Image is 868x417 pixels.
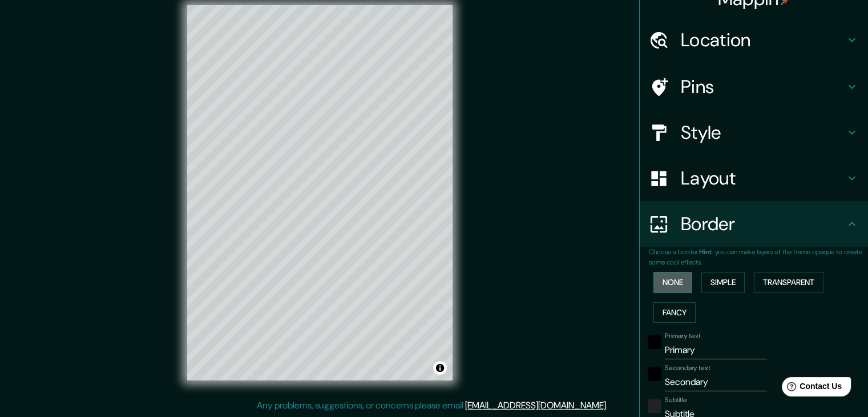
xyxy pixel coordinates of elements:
a: [EMAIL_ADDRESS][DOMAIN_NAME] [465,399,606,411]
div: Location [640,17,868,63]
h4: Location [681,29,845,51]
h4: Pins [681,75,845,98]
button: Fancy [653,302,696,323]
div: . [608,399,609,412]
label: Secondary text [665,363,710,373]
div: . [609,399,612,412]
button: Simple [701,272,745,293]
label: Primary text [665,331,700,341]
div: Style [640,110,868,155]
h4: Border [681,212,845,235]
div: Border [640,201,868,247]
button: Transparent [754,272,823,293]
h4: Layout [681,167,845,190]
div: Pins [640,64,868,110]
button: None [653,272,692,293]
button: black [648,367,661,381]
b: Hint [699,247,712,256]
button: Toggle attribution [433,361,447,375]
button: black [648,335,661,349]
iframe: Help widget launcher [766,372,855,404]
button: color-222222 [648,399,661,413]
label: Subtitle [665,395,687,405]
p: Choose a border. : you can make layers of the frame opaque to create some cool effects. [649,247,868,267]
h4: Style [681,121,845,144]
div: Layout [640,155,868,201]
p: Any problems, suggestions, or concerns please email . [257,399,608,412]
